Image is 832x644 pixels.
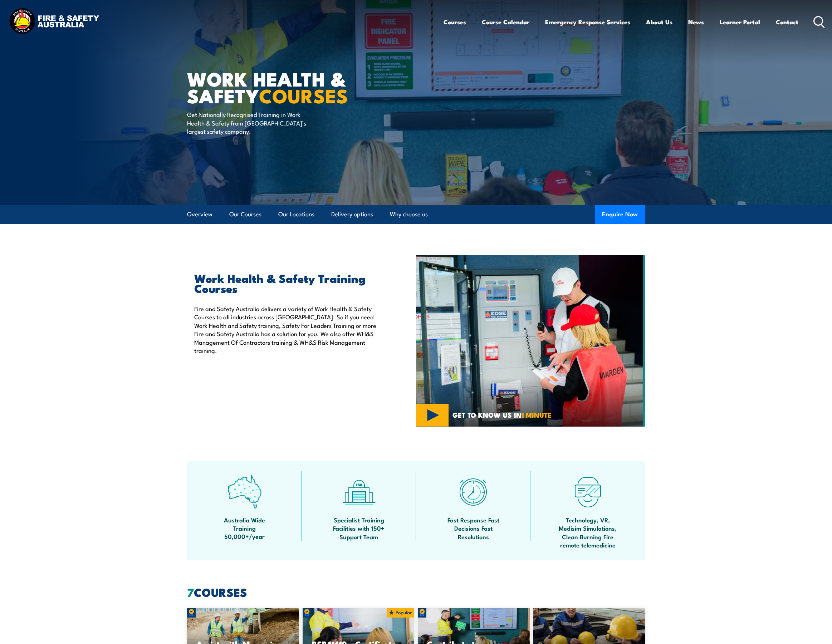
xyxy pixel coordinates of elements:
[187,70,364,103] h1: Work Health & Safety
[482,13,529,31] a: Course Calendar
[227,475,261,509] img: auswide-icon
[452,412,552,418] span: GET TO KNOW US IN
[595,205,645,224] button: Enquire Now
[441,516,505,541] span: Fast Response Fast Decisions Fast Resolutions
[646,13,672,31] a: About Us
[327,516,391,541] span: Specialist Training Facilities with 150+ Support Team
[390,205,428,224] a: Why choose us
[720,13,760,31] a: Learner Portal
[194,304,383,354] p: Fire and Safety Australia delivers a variety of Work Health & Safety Courses to all industries ac...
[187,587,645,597] h2: COURSES
[259,80,348,110] strong: COURSES
[278,205,314,224] a: Our Locations
[212,516,276,541] span: Australia Wide Training 50,000+/year
[187,583,194,601] strong: 7
[776,13,798,31] a: Contact
[194,273,383,293] h2: Work Health & Safety Training Courses
[416,255,645,427] img: Workplace Health & Safety COURSES
[187,110,318,135] p: Get Nationally Recognised Training in Work Health & Safety from [GEOGRAPHIC_DATA]’s largest safet...
[187,205,212,224] a: Overview
[688,13,704,31] a: News
[545,13,630,31] a: Emergency Response Services
[522,409,552,420] strong: 1 MINUTE
[571,475,605,509] img: tech-icon
[229,205,261,224] a: Our Courses
[331,205,373,224] a: Delivery options
[556,516,620,549] span: Technology, VR, Medisim Simulations, Clean Burning Fire remote telemedicine
[444,13,466,31] a: Courses
[342,475,376,509] img: facilities-icon
[456,475,490,509] img: fast-icon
